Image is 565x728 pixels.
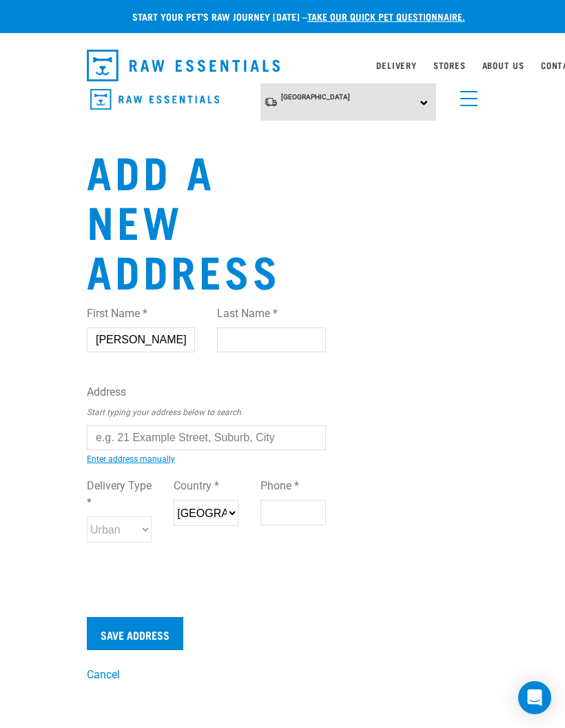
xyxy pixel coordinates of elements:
input: Save Address [87,617,183,650]
img: Raw Essentials Logo [90,89,219,110]
a: Enter address manually [87,454,175,464]
span: [GEOGRAPHIC_DATA] [281,93,350,101]
nav: dropdown navigation [76,44,489,87]
img: Raw Essentials Logo [87,50,280,81]
label: Last Name * [217,305,325,322]
label: First Name * [87,305,195,322]
a: take our quick pet questionnaire. [307,14,465,19]
input: e.g. 21 Example Street, Suburb, City [87,425,326,450]
a: Cancel [87,668,120,681]
h1: Add a new address [87,145,326,294]
a: About Us [482,63,524,68]
div: Open Intercom Messenger [518,681,551,714]
p: Start typing your address below to search [87,406,326,418]
img: van-moving.png [264,97,278,108]
a: Stores [433,63,466,68]
a: Delivery [376,63,416,68]
a: menu [453,83,478,108]
label: Delivery Type * [87,478,152,511]
label: Phone * [260,478,325,494]
label: Country * [174,478,238,494]
label: Address [87,384,326,401]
